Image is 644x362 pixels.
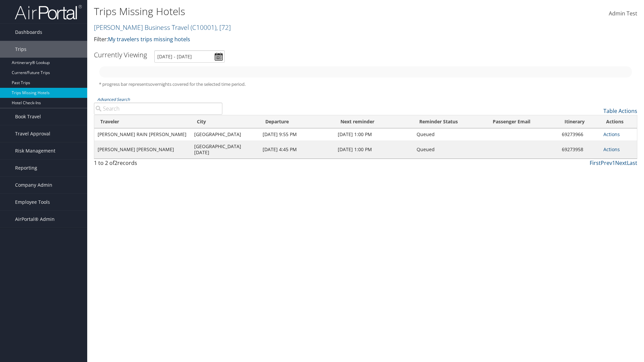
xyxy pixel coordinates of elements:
th: City: activate to sort column ascending [191,115,259,128]
th: Traveler: activate to sort column ascending [94,115,191,128]
th: Itinerary [558,115,600,128]
span: Trips [15,41,26,58]
th: Next reminder [334,115,413,128]
td: 69273958 [558,140,600,159]
td: [GEOGRAPHIC_DATA][DATE] [191,140,259,159]
a: Actions [603,146,620,153]
span: Dashboards [15,24,42,41]
a: My travelers trips missing hotels [108,36,190,43]
span: 2 [114,159,117,167]
span: Risk Management [15,142,55,159]
td: [DATE] 4:45 PM [259,140,334,159]
th: Passenger Email: activate to sort column ascending [487,115,558,128]
th: Departure: activate to sort column ascending [259,115,334,128]
td: [GEOGRAPHIC_DATA] [191,128,259,140]
a: Table Actions [603,107,637,115]
span: Employee Tools [15,194,50,210]
span: Company Admin [15,177,52,193]
h3: Currently Viewing [94,50,147,59]
a: Last [627,159,637,167]
td: [PERSON_NAME] [PERSON_NAME] [94,140,191,159]
th: Actions [600,115,637,128]
a: Actions [603,131,620,137]
td: 69273966 [558,128,600,140]
span: ( C10001 ) [191,23,216,32]
p: Filter: [94,35,456,44]
input: Advanced Search [94,103,222,115]
span: Travel Approval [15,125,50,142]
span: AirPortal® Admin [15,211,55,228]
h1: Trips Missing Hotels [94,4,456,18]
a: First [590,159,601,167]
td: [DATE] 9:55 PM [259,128,334,140]
span: Reporting [15,160,37,176]
span: , [ 72 ] [216,23,231,32]
td: [PERSON_NAME] RAIN [PERSON_NAME] [94,128,191,140]
td: Queued [413,140,487,159]
td: [DATE] 1:00 PM [334,128,413,140]
td: Queued [413,128,487,140]
a: Advanced Search [97,97,130,102]
th: Reminder Status [413,115,487,128]
a: Next [615,159,627,167]
a: Admin Test [609,3,637,24]
td: [DATE] 1:00 PM [334,140,413,159]
input: [DATE] - [DATE] [154,50,225,63]
span: Admin Test [609,10,637,17]
a: 1 [612,159,615,167]
a: [PERSON_NAME] Business Travel [94,23,231,32]
img: airportal-logo.png [15,4,82,20]
span: Book Travel [15,108,41,125]
div: 1 to 2 of records [94,159,222,170]
h5: * progress bar represents overnights covered for the selected time period. [99,81,632,87]
a: Prev [601,159,612,167]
